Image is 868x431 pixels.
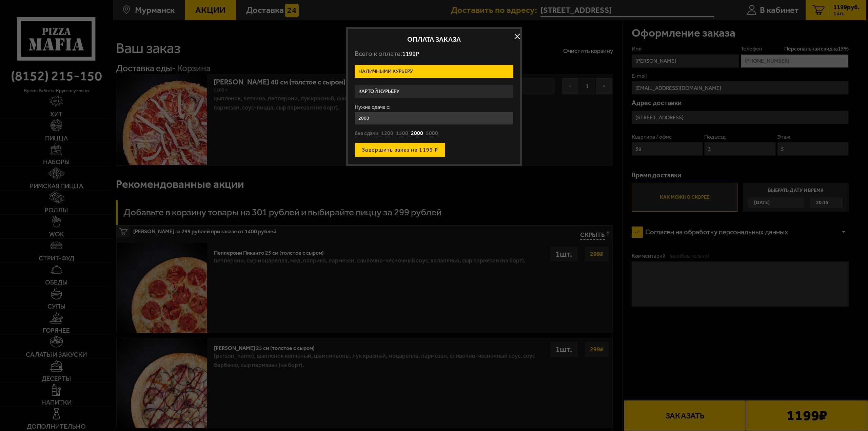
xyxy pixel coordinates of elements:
button: 1500 [396,130,408,137]
button: без сдачи [355,130,378,137]
button: 1200 [381,130,393,137]
button: 2000 [411,130,423,137]
span: 1199 ₽ [402,50,419,58]
p: Всего к оплате: [355,50,513,58]
button: Завершить заказ на 1199 ₽ [355,142,445,157]
label: Нужна сдача с: [355,104,513,110]
label: Наличными курьеру [355,65,513,78]
label: Картой курьеру [355,85,513,98]
h2: Оплата заказа [355,36,513,43]
button: 5000 [426,130,438,137]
